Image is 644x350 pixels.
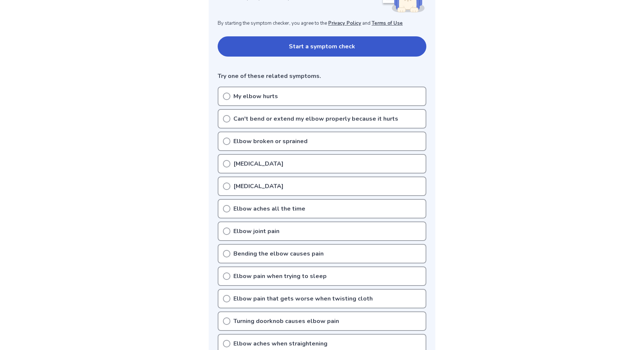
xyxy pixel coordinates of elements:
[233,137,308,146] p: Elbow broken or sprained
[233,92,278,101] p: My elbow hurts
[218,36,426,57] button: Start a symptom check
[218,20,426,27] p: By starting the symptom checker, you agree to the and
[233,294,373,303] p: Elbow pain that gets worse when twisting cloth
[233,272,327,281] p: Elbow pain when trying to sleep
[233,249,324,258] p: Bending the elbow causes pain
[233,204,305,213] p: Elbow aches all the time
[233,114,398,123] p: Can't bend or extend my elbow properly because it hurts
[233,339,327,348] p: Elbow aches when straightening
[233,182,284,191] p: [MEDICAL_DATA]
[233,227,279,236] p: Elbow joint pain
[233,159,284,168] p: [MEDICAL_DATA]
[372,20,403,27] a: Terms of Use
[218,72,426,81] p: Try one of these related symptoms.
[328,20,361,27] a: Privacy Policy
[233,317,339,326] p: Turning doorknob causes elbow pain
